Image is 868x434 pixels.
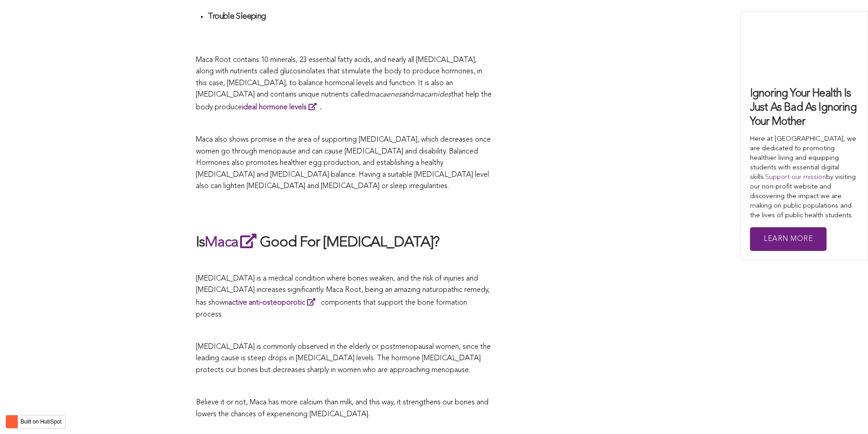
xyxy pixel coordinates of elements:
h2: Is Good For [MEDICAL_DATA]? [196,232,492,253]
span: and [402,91,414,98]
span: Maca also shows promise in the area of supporting [MEDICAL_DATA], which decreases once women go t... [196,136,491,190]
span: that help the body produce [196,91,492,111]
h4: Trouble Sleeping [208,11,492,22]
span: [MEDICAL_DATA] is commonly observed in the elderly or postmenopausal women, since the leading cau... [196,343,491,374]
a: active anti-osteoporotic [228,299,319,306]
label: Built on HubSpot [17,416,65,428]
span: [MEDICAL_DATA] is a medical condition where bones weaken, and the risk of injuries and [MEDICAL_D... [196,275,490,318]
strong: . [242,104,322,111]
button: Built on HubSpot [5,415,66,429]
span: Believe it or not, Maca has more calcium than milk, and this way, it strengthens our bones and lo... [196,399,488,418]
a: Learn More [750,227,827,251]
iframe: Chat Widget [822,390,868,434]
span: macamides [414,91,451,98]
span: Maca Root contains 10 minerals, 23 essential fatty acids, and nearly all [MEDICAL_DATA], along wi... [196,56,482,99]
a: ideal hormone levels [242,104,320,111]
a: Maca [205,235,260,250]
img: HubSpot sprocket logo [6,416,17,427]
span: macaenes [369,91,402,98]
